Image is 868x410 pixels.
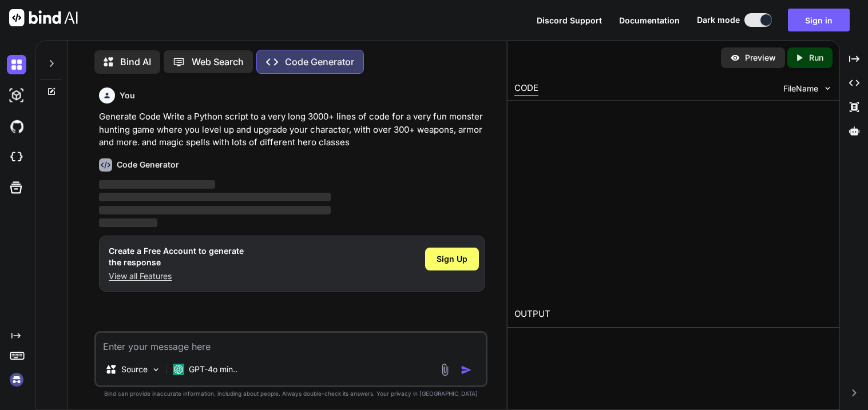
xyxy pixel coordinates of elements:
span: ‌ [99,218,157,227]
p: View all Features [109,270,244,282]
p: Generate Code Write a Python script to a very long 3000+ lines of code for a very fun monster hun... [99,110,485,149]
span: FileName [783,83,818,94]
span: ‌ [99,193,331,201]
p: Bind AI [120,55,151,69]
h1: Create a Free Account to generate the response [109,245,244,268]
img: attachment [438,363,451,376]
div: CODE [514,82,538,95]
img: preview [730,53,740,63]
p: GPT-4o min.. [189,364,237,375]
p: Source [121,364,148,375]
h2: OUTPUT [508,301,839,328]
img: icon [461,364,472,376]
img: chevron down [823,83,833,93]
p: Run [809,52,823,63]
img: githubDark [7,117,26,136]
img: GPT-4o mini [173,364,184,375]
img: signin [7,370,26,389]
p: Code Generator [285,55,354,69]
img: cloudideIcon [7,148,26,167]
span: ‌ [99,206,331,214]
button: Discord Support [537,14,602,26]
button: Sign in [788,9,850,31]
span: Documentation [619,15,680,25]
img: Bind AI [9,9,78,26]
span: Discord Support [537,15,602,25]
span: Sign Up [437,253,467,265]
img: Pick Models [151,365,161,375]
span: ‌ [99,180,215,189]
img: darkChat [7,55,26,74]
span: Dark mode [697,14,740,26]
p: Preview [745,52,776,63]
p: Web Search [192,55,244,69]
h6: You [120,90,135,101]
h6: Code Generator [117,159,179,170]
img: darkAi-studio [7,86,26,105]
p: Bind can provide inaccurate information, including about people. Always double-check its answers.... [94,389,487,398]
button: Documentation [619,14,680,26]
